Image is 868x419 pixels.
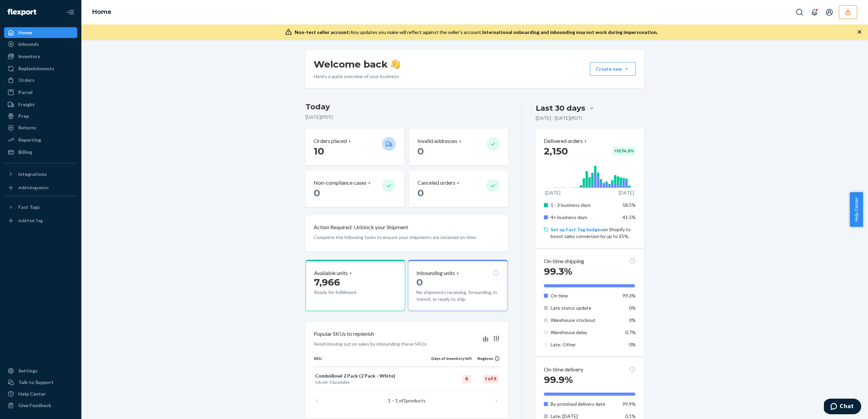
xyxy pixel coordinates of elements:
button: Canceled orders 0 [409,171,508,207]
p: By promised delivery date [551,401,617,407]
p: Invalid addresses [417,137,457,145]
p: Action Required: Unblock your Shipment [314,223,408,231]
span: 99.3% [544,266,572,277]
th: SKU [314,356,431,367]
button: Orders placed 10 [305,129,404,165]
a: Orders [4,75,77,86]
button: Close Navigation [64,5,77,19]
button: Talk to Support [4,377,77,388]
button: Available units7,966Ready for fulfillment [305,260,405,311]
p: Ready for fulfillment [314,289,377,296]
a: Set up Fast Tag badges [551,226,603,232]
span: International onboarding and inbounding may not work during impersonation. [482,29,658,35]
p: [DATE] - [DATE] ( PDT ) [536,115,582,122]
p: On-time shipping [544,257,584,265]
img: hand-wave emoji [391,59,400,69]
a: Reporting [4,134,77,145]
a: Prep [4,111,77,122]
p: 1 - 3 business days [551,202,617,208]
p: [DATE] [545,189,560,196]
a: Home [92,8,112,16]
div: Settings [18,367,38,374]
span: 0% [629,317,636,323]
p: ComboBowl 2 Pack (2 Pack - White) [315,372,430,379]
span: 0% [629,305,636,311]
span: 99.9% [544,374,573,385]
div: Orders [18,77,35,84]
div: + 1074.9 % [613,147,636,155]
div: Billing [18,149,32,156]
a: Inbounds [4,39,77,50]
p: Inbounding units [416,269,455,277]
div: Last 30 days [536,103,585,113]
h3: Today [305,102,508,112]
p: [DATE] [619,189,634,196]
a: Inventory [4,51,77,62]
button: Inbounding units0No shipments receiving, forwarding, in transit, or ready to ship [408,260,508,311]
th: Days of inventory left [431,356,472,367]
div: 1 of 5 [483,375,498,383]
a: Parcel [4,87,77,98]
div: Parcel [18,89,33,96]
span: 0 [417,187,424,199]
a: Home [4,27,77,38]
div: Regions [472,356,500,361]
p: Non-compliance cases [314,179,367,187]
p: [DATE] ( PDT ) [305,114,508,121]
div: Home [18,29,32,36]
a: Replenishments [4,63,77,74]
span: 1 [403,398,406,403]
div: Help Center [18,390,46,397]
div: Talk to Support [18,379,54,386]
h1: Welcome back [314,58,400,70]
p: 1 – 1 of products [388,397,426,404]
div: Replenishments [18,65,54,72]
p: On-time delivery [544,366,583,374]
p: 4+ business days [551,214,617,221]
button: Delivered orders [544,137,588,145]
p: Warehouse stockout [551,317,617,324]
ol: breadcrumbs [87,2,117,22]
span: 99.3% [623,293,636,298]
button: Open Search Box [793,5,806,19]
div: 6 [462,375,471,383]
a: Add Fast Tag [4,215,77,226]
div: Give Feedback [18,402,51,409]
p: Avoid missing out on sales by inbounding these SKUs [314,341,427,347]
iframe: Opens a widget where you can chat to one of our agents [824,399,861,416]
span: 10 [314,145,324,157]
span: Non-test seller account: [295,29,350,35]
img: Flexport logo [7,9,36,16]
p: on Shopify to boost sales conversion by up to 25%. [551,226,636,240]
p: Popular SKUs to replenish [314,330,374,338]
p: No shipments receiving, forwarding, in transit, or ready to ship [416,289,499,303]
div: Returns [18,124,36,131]
a: Add Integration [4,182,77,193]
span: 99.9% [623,401,636,407]
button: Give Feedback [4,400,77,411]
p: Available units [314,269,348,277]
a: Help Center [4,388,77,399]
p: Complete the following tasks to ensure your shipments are received on time. [314,234,500,241]
div: Prep [18,113,29,120]
div: Reporting [18,136,41,143]
span: 2,150 [544,145,568,157]
span: 0 [314,187,320,199]
button: Fast Tags [4,202,77,213]
button: Help Center [850,192,863,227]
span: 0% [629,342,636,347]
a: Returns [4,122,77,133]
span: 0 [416,276,423,288]
a: Settings [4,365,77,376]
a: Freight [4,99,77,110]
div: Add Integration [18,185,48,190]
span: 10 [329,380,334,385]
p: Here’s a quick overview of your business [314,73,400,80]
span: 58.5% [623,202,636,208]
p: Orders placed [314,137,347,145]
button: Create new [590,62,636,76]
button: Open notifications [808,5,821,19]
div: Add Fast Tag [18,218,43,223]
